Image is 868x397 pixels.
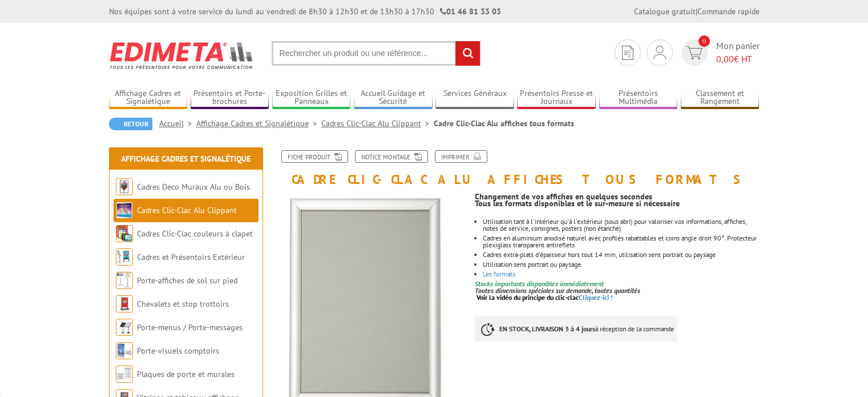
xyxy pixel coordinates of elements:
[440,6,501,17] strong: 01 46 81 33 03
[272,41,481,66] input: Rechercher un produit ou une référence...
[116,225,133,242] img: Cadres Clic-Clac couleurs à clapet
[109,34,255,77] img: Edimeta
[435,150,487,163] a: Imprimer
[634,6,760,17] div: |
[355,150,428,163] a: Notice Montage
[137,228,253,239] a: Cadres Clic-Clac couleurs à clapet
[137,369,235,379] a: Plaques de porte et murales
[599,89,678,107] a: Présentoirs Multimédia
[137,346,219,356] a: Porte-visuels comptoirs
[653,46,666,59] img: devis rapide
[116,272,133,289] img: Porte-affiches de sol sur pied
[681,89,760,107] a: Classement et Rangement
[434,118,574,129] li: Cadre Clic-Clac Alu affiches tous formats
[272,89,351,107] a: Exposition Grilles et Panneaux
[634,6,696,17] a: Catalogue gratuit
[475,193,759,200] p: Changement de vos affiches en quelques secondes
[699,35,710,47] span: 0
[116,342,133,359] img: Porte-visuels comptoirs
[483,235,759,248] li: Cadres en aluminium anodisé naturel avec profilés rabattables et coins angle droit 90°. Protecteu...
[109,6,501,17] div: Nos équipes sont à votre service du lundi au vendredi de 8h30 à 12h30 et de 13h30 à 17h30
[137,299,229,309] a: Chevalets et stop trottoirs
[354,89,433,107] a: Accueil Guidage et Sécurité
[116,295,133,312] img: Chevalets et stop trottoirs
[716,39,760,66] span: Mon panier
[109,89,188,107] a: Affichage Cadres et Signalétique
[679,39,760,66] a: devis rapide 0 Mon panier 0,00€ HT
[137,182,250,192] a: Cadres Deco Muraux Alu ou Bois
[116,319,133,336] img: Porte-menus / Porte-messages
[477,293,579,302] span: Voir la vidéo du principe du clic-clac
[159,118,196,129] a: Accueil
[191,89,269,107] a: Présentoirs et Porte-brochures
[483,261,759,268] li: Utilisation sens portrait ou paysage.
[475,286,640,295] em: Toutes dimensions spéciales sur demande, toutes quantités
[137,322,243,332] a: Porte-menus / Porte-messages
[716,53,760,66] span: € HT
[435,89,514,107] a: Services Généraux
[499,324,595,333] strong: EN STOCK, LIVRAISON 3 à 4 jours
[116,248,133,266] img: Cadres et Présentoirs Extérieur
[116,366,133,383] img: Plaques de porte et murales
[455,41,480,66] input: rechercher
[517,89,596,107] a: Présentoirs Presse et Journaux
[137,205,237,215] a: Cadres Clic-Clac Alu Clippant
[281,150,348,163] a: Fiche produit
[686,46,703,59] img: devis rapide
[483,218,759,232] li: Utilisation tant à l'intérieur qu'à l'extérieur (sous abri) pour valoriser vos informations, affi...
[483,251,759,258] li: Cadres extra-plats d'épaisseur hors tout 14 mm, utilisation sens portrait ou paysage
[697,6,760,17] a: Commande rapide
[622,46,633,60] img: devis rapide
[109,118,152,130] a: Retour
[716,53,734,65] span: 0,00
[196,118,321,129] a: Affichage Cadres et Signalétique
[321,118,434,129] a: Cadres Clic-Clac Alu Clippant
[483,270,515,278] a: Les formats
[477,293,613,302] a: Voir la vidéo du principe du clic-clacCliquez-ici !
[137,252,245,262] a: Cadres et Présentoirs Extérieur
[116,202,133,219] img: Cadres Clic-Clac Alu Clippant
[121,154,251,164] a: Affichage Cadres et Signalétique
[137,275,237,286] a: Porte-affiches de sol sur pied
[116,178,133,195] img: Cadres Deco Muraux Alu ou Bois
[475,316,677,342] p: à réception de la commande
[475,279,604,288] font: Stocks importants disponibles immédiatement
[475,200,759,207] p: Tous les formats disponibles et le sur-mesure si nécessaire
